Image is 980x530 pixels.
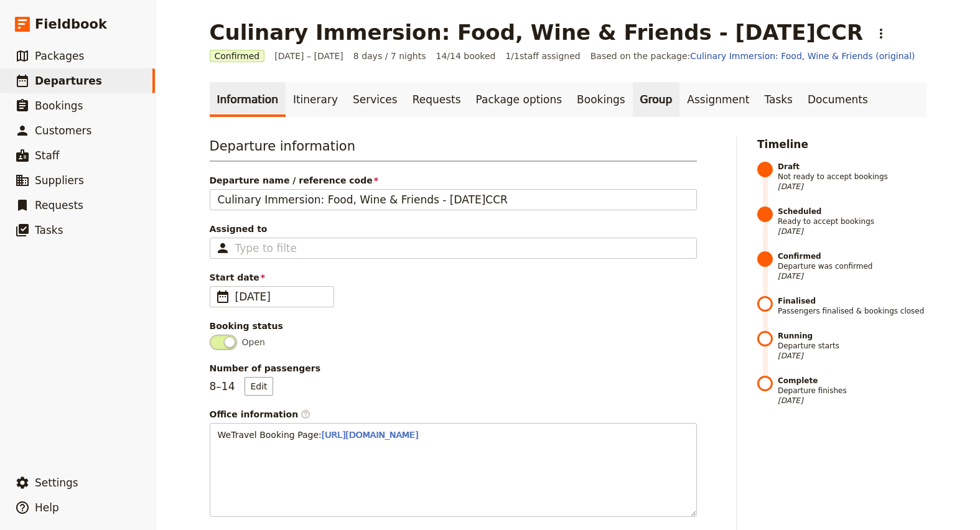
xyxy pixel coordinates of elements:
[210,271,697,284] span: Start date
[569,82,632,117] a: Bookings
[436,50,495,62] span: 14/14 booked
[778,376,926,406] span: Departure finishes
[778,251,926,261] strong: Confirmed
[210,82,286,117] a: Information
[778,207,926,216] strong: Scheduled
[757,137,926,152] h2: Timeline
[235,241,297,256] input: Assigned to
[778,182,926,192] span: [DATE]
[35,75,102,87] span: Departures
[210,408,697,421] div: Office information
[778,331,926,341] strong: Running
[210,50,265,62] span: Confirmed
[505,50,580,62] span: 1 / 1 staff assigned
[210,137,697,162] h3: Departure information
[210,377,273,396] p: 8 – 14
[210,20,864,45] h1: Culinary Immersion: Food, Wine & Friends - [DATE]CCR
[210,320,697,332] div: Booking status
[757,82,800,117] a: Tasks
[210,174,697,187] span: Departure name / reference code
[35,15,107,34] span: Fieldbook
[210,223,697,235] span: Assigned to
[301,409,310,419] span: ​
[215,289,230,304] span: ​
[35,199,83,212] span: Requests
[35,501,59,514] span: Help
[235,289,326,304] span: [DATE]
[274,50,343,62] span: [DATE] – [DATE]
[778,207,926,236] span: Ready to accept bookings
[218,430,322,440] span: WeTravel Booking Page:
[345,82,405,117] a: Services
[590,50,915,62] span: Based on the package:
[800,82,875,117] a: Documents
[778,376,926,386] strong: Complete
[778,296,926,306] strong: Finalised
[778,226,926,236] span: [DATE]
[778,162,926,192] span: Not ready to accept bookings
[242,336,265,348] span: Open
[322,430,419,440] a: [URL][DOMAIN_NAME]
[778,396,926,406] span: [DATE]
[870,23,892,44] button: Actions
[633,82,680,117] a: Group
[35,50,84,62] span: Packages
[35,174,84,187] span: Suppliers
[35,149,60,162] span: Staff
[690,51,915,61] a: Culinary Immersion: Food, Wine & Friends (original)
[210,189,697,210] input: Departure name / reference code
[35,100,83,112] span: Bookings
[210,362,697,374] span: Number of passengers
[286,82,345,117] a: Itinerary
[778,271,926,281] span: [DATE]
[35,477,78,489] span: Settings
[778,331,926,361] span: Departure starts
[353,50,426,62] span: 8 days / 7 nights
[778,251,926,281] span: Departure was confirmed
[778,296,926,316] span: Passengers finalised & bookings closed
[245,377,273,396] button: Number of passengers8–14
[405,82,469,117] a: Requests
[469,82,569,117] a: Package options
[679,82,757,117] a: Assignment
[35,124,91,137] span: Customers
[778,351,926,361] span: [DATE]
[778,162,926,172] strong: Draft
[35,224,63,236] span: Tasks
